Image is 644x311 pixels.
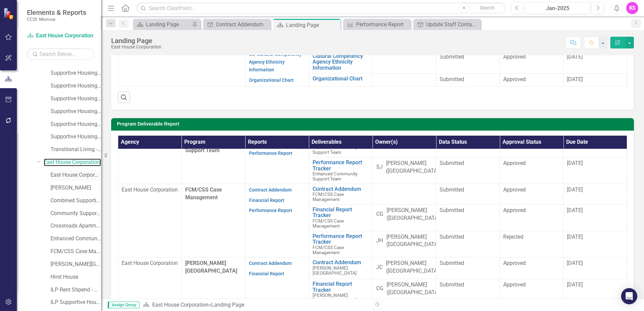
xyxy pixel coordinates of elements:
div: Jan-2025 [528,4,587,12]
td: Double-Click to Edit Right Click for Context Menu [309,157,373,184]
a: Transitional Living - Crisis Housing [51,146,101,153]
div: [PERSON_NAME] ([GEOGRAPHIC_DATA]) [387,207,441,222]
td: Double-Click to Edit [500,204,563,231]
span: [DATE] [567,234,583,240]
span: Submitted [440,281,464,288]
div: Landing Page [286,21,339,29]
td: Double-Click to Edit [245,38,309,86]
a: Financial Report [249,271,284,276]
td: Double-Click to Edit [118,137,182,184]
button: KS [626,2,638,14]
a: Cultural Competency Agency Ethnicity Information [313,53,369,71]
a: Performance Report [345,20,409,29]
span: Submitted [440,186,464,193]
td: Double-Click to Edit [563,73,627,86]
span: Search [480,5,494,10]
a: Supportive Housing Long Stay [51,95,101,103]
td: Double-Click to Edit [436,157,500,184]
div: JC [376,264,383,271]
a: Contract Addendum [313,260,369,266]
a: Combined Supportive Housing [51,197,101,205]
a: East House Corporation [152,302,208,308]
a: Financial Report [249,198,284,203]
a: Performance Report Tracker [313,160,369,171]
div: Landing Page [146,20,190,29]
td: Double-Click to Edit [245,257,309,305]
span: [DATE] [567,186,583,193]
td: Double-Click to Edit Right Click for Context Menu [309,204,373,231]
td: Double-Click to Edit [436,204,500,231]
span: [DATE] [567,76,583,82]
span: Approved [503,260,526,266]
a: Community Support Team [51,210,101,217]
p: East House Corporation [122,186,178,194]
a: ILP Supportive Housing [51,299,101,306]
span: Enhanced Community Support Team [313,171,357,181]
span: [PERSON_NAME][GEOGRAPHIC_DATA] [313,265,357,276]
a: FCM/CSS Case Management [51,248,101,255]
small: CCSI: Monroe [27,16,86,22]
a: Supportive Housing RCE Beds [51,120,101,128]
a: Organizational Chart [313,76,369,82]
td: Double-Click to Edit [245,137,309,184]
div: Open Intercom Messenger [621,288,637,304]
span: [PERSON_NAME][GEOGRAPHIC_DATA] [185,260,237,274]
div: Landing Page [111,37,161,44]
span: FCM/CSS Case Management [313,192,344,202]
div: Update Staff Contacts and Website Link on Agency Landing Page [426,20,479,29]
td: Double-Click to Edit [373,184,436,204]
span: Assign Group [108,302,139,308]
td: Double-Click to Edit [500,51,563,73]
td: Double-Click to Edit Right Click for Context Menu [309,51,373,73]
td: Double-Click to Edit [500,73,563,86]
a: [PERSON_NAME] [51,184,101,192]
div: [PERSON_NAME] ([GEOGRAPHIC_DATA]) [386,260,441,275]
td: Double-Click to Edit [563,184,627,204]
td: Double-Click to Edit [373,279,436,306]
a: Contract Addendum [313,186,369,192]
button: Jan-2025 [525,2,590,14]
td: Double-Click to Edit [563,51,627,73]
a: Enhanced Community Support Team [51,235,101,243]
td: Double-Click to Edit Right Click for Context Menu [309,184,373,204]
img: ClearPoint Strategy [3,8,15,20]
td: Double-Click to Edit [500,231,563,257]
td: Double-Click to Edit [373,51,436,73]
span: [DATE] [567,260,583,266]
span: Approved [503,186,526,193]
span: Submitted [440,160,464,166]
td: Double-Click to Edit [118,38,246,86]
span: [DATE] [567,54,583,60]
a: East House Corporation [44,159,101,166]
div: [PERSON_NAME] ([GEOGRAPHIC_DATA]) [387,281,441,297]
input: Search Below... [27,48,94,60]
td: Double-Click to Edit [373,257,436,279]
h3: Program Deliverable Report [117,122,631,127]
button: Search [471,3,504,13]
span: Enhanced Community Support Team [185,139,238,153]
span: FCM/CSS Case Management [313,218,344,229]
td: Double-Click to Edit [436,73,500,86]
td: Double-Click to Edit [118,184,182,257]
a: Supportive Housing Community [51,69,101,77]
div: Landing Page [211,302,244,308]
td: Double-Click to Edit Right Click for Context Menu [309,73,373,86]
a: Landing Page [135,20,190,29]
a: [PERSON_NAME][GEOGRAPHIC_DATA] [51,261,101,268]
p: East House Corporation [122,260,178,267]
a: Hirst House [51,273,101,281]
span: [DATE] [567,207,583,213]
td: Double-Click to Edit Right Click for Context Menu [309,231,373,257]
td: Double-Click to Edit [436,184,500,204]
td: Double-Click to Edit [245,184,309,257]
div: Contract Addendum [216,20,269,29]
td: Double-Click to Edit [563,204,627,231]
td: Double-Click to Edit [500,184,563,204]
div: » [143,301,367,309]
td: Double-Click to Edit [436,257,500,279]
span: [DATE] [567,160,583,166]
td: Double-Click to Edit Right Click for Context Menu [309,279,373,306]
span: Submitted [440,76,464,82]
td: Double-Click to Edit [373,157,436,184]
div: SJ [376,163,383,171]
